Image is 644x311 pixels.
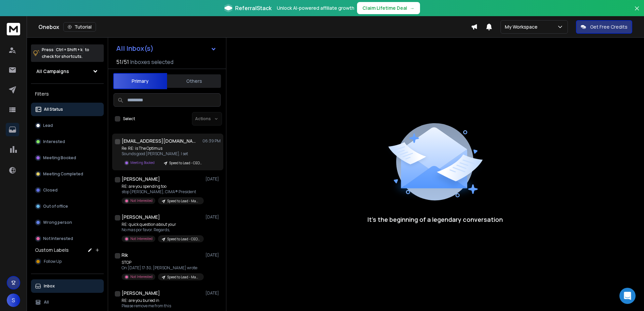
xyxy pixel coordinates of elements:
[169,161,202,166] p: Speed to Lead - CEO - Insurance
[122,265,202,271] p: On [DATE] 17:30, [PERSON_NAME] wrote:
[31,103,104,116] button: All Status
[122,138,196,144] h1: [EMAIL_ADDRESS][DOMAIN_NAME]
[122,298,202,303] p: RE: are you buried in
[122,176,160,182] h1: [PERSON_NAME]
[122,214,160,220] h1: [PERSON_NAME]
[633,4,641,20] button: Close banner
[43,123,53,128] p: Lead
[31,255,104,268] button: Follow Up
[576,20,632,34] button: Get Free Credits
[43,187,58,193] p: Closed
[122,189,202,195] p: stop [PERSON_NAME], CIMA® President
[43,236,73,241] p: Not Interested
[367,215,503,224] p: It’s the beginning of a legendary conversation
[43,155,76,161] p: Meeting Booked
[122,260,202,265] p: STOP
[167,237,200,242] p: Speed to Lead - CEO - Insurance
[205,176,221,182] p: [DATE]
[42,46,89,60] p: Press to check for shortcuts.
[43,204,68,209] p: Out of office
[505,24,540,30] p: My Workspace
[130,58,173,66] h3: Inboxes selected
[122,252,128,258] h1: Rik
[44,259,62,264] span: Follow Up
[7,293,20,307] button: S
[31,167,104,181] button: Meeting Completed
[31,89,104,99] h3: Filters
[44,283,55,289] p: Inbox
[44,300,49,305] p: All
[122,184,202,189] p: RE: are you spending too
[55,46,84,54] span: Ctrl + Shift + k
[43,139,65,144] p: Interested
[123,116,135,122] label: Select
[590,24,627,30] p: Get Free Credits
[31,279,104,293] button: Inbox
[31,232,104,245] button: Not Interested
[130,236,153,241] p: Not Interested
[205,252,221,258] p: [DATE]
[130,198,153,203] p: Not Interested
[357,2,420,14] button: Claim Lifetime Deal→
[130,160,155,165] p: Meeting Booked
[205,214,221,220] p: [DATE]
[122,290,160,297] h1: [PERSON_NAME]
[38,22,471,32] div: Onebox
[277,5,354,11] p: Unlock AI-powered affiliate growth
[122,222,202,227] p: RE: quick question about your
[619,288,636,304] div: Open Intercom Messenger
[116,58,129,66] span: 51 / 51
[43,171,83,177] p: Meeting Completed
[31,296,104,309] button: All
[235,4,271,12] span: ReferralStack
[44,107,63,112] p: All Status
[122,151,202,157] p: Sounds good [PERSON_NAME]. I set
[167,199,200,204] p: Speed to Lead - Managing Director - Insurance
[31,216,104,229] button: Wrong person
[167,74,221,89] button: Others
[167,275,200,280] p: Speed to Lead - Managing Director - Insurance
[31,119,104,132] button: Lead
[43,220,72,225] p: Wrong person
[122,303,202,309] p: Please remove me from this
[130,274,153,279] p: Not Interested
[36,68,69,75] h1: All Campaigns
[31,151,104,165] button: Meeting Booked
[202,138,221,144] p: 06:39 PM
[205,290,221,296] p: [DATE]
[111,42,222,55] button: All Inbox(s)
[410,5,415,11] span: →
[31,135,104,148] button: Interested
[113,73,167,89] button: Primary
[63,22,96,32] button: Tutorial
[35,247,69,253] h3: Custom Labels
[31,200,104,213] button: Out of office
[116,45,154,52] h1: All Inbox(s)
[31,65,104,78] button: All Campaigns
[122,227,202,233] p: No mas por favor. Regards,
[31,183,104,197] button: Closed
[122,146,202,151] p: Re: RE: is The Optimus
